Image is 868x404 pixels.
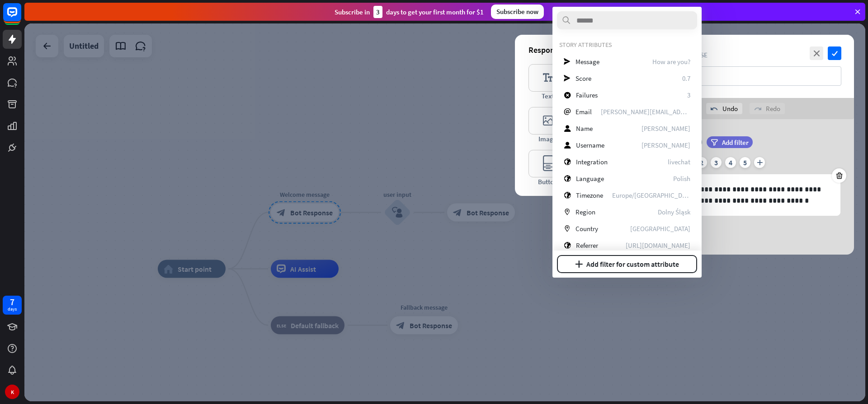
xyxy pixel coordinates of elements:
[576,158,608,166] span: Integration
[564,58,571,65] i: send
[652,57,690,66] span: How are you?
[576,91,598,99] span: Failures
[564,75,571,82] i: send
[576,224,598,233] span: Country
[564,209,571,215] i: marker
[626,241,690,250] span: https://livechat.com
[576,57,599,66] span: Message
[630,224,690,233] span: Poland
[711,157,722,168] div: 3
[564,108,571,115] i: email
[668,158,690,166] span: livechat
[706,103,742,114] div: Undo
[576,124,593,133] span: Name
[8,306,17,312] div: days
[696,157,707,168] div: 2
[491,5,544,19] div: Subscribe now
[564,192,571,199] i: globe
[754,105,761,112] i: redo
[576,141,604,149] span: Username
[564,175,571,182] i: globe
[576,208,595,216] span: Region
[557,255,697,273] button: plusAdd filter for custom attribute
[828,46,841,60] i: check
[576,74,591,83] span: Score
[10,298,14,306] div: 7
[658,208,690,216] span: Dolny Śląsk
[682,74,690,83] span: 0.7
[642,124,690,133] span: Peter Crauch
[373,6,382,18] div: 3
[576,174,604,183] span: Language
[564,242,571,249] i: globe
[576,107,592,116] span: Email
[673,174,690,183] span: Polish
[711,105,718,112] i: undo
[5,385,19,399] div: K
[612,191,690,200] span: Europe/Warsaw
[564,225,571,232] i: marker
[3,296,22,315] a: 7 days
[576,241,598,250] span: Referrer
[642,141,690,149] span: Peter Crauch
[750,103,785,114] div: Redo
[335,6,484,18] div: Subscribe in days to get your first month for $1
[740,157,750,168] div: 5
[754,157,765,168] i: plus
[722,138,749,147] span: Add filter
[559,41,695,49] div: STORY ATTRIBUTES
[725,157,736,168] div: 4
[711,139,718,146] i: filter
[810,46,823,60] i: close
[564,125,571,132] i: user
[687,91,690,99] span: 3
[564,142,571,149] i: user
[7,4,34,31] button: Open LiveChat chat widget
[575,260,583,268] i: plus
[576,191,603,200] span: Timezone
[564,158,571,165] i: globe
[564,92,571,98] i: block_failure
[601,107,690,116] span: peter@crauch.com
